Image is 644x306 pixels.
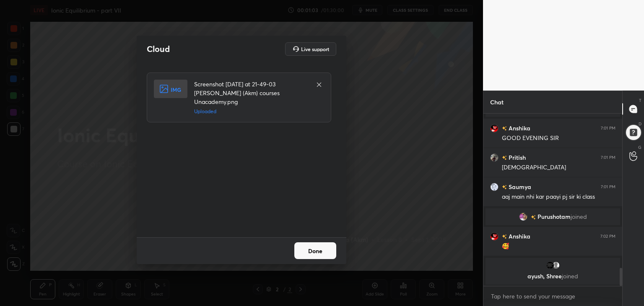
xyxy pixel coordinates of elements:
[502,163,615,172] div: [DEMOGRAPHIC_DATA]
[301,47,329,52] h5: Live support
[519,213,527,221] img: 3165eaadc29e4ac98a7de2dd90d2da15.jpg
[194,108,307,115] h5: Uploaded
[194,80,307,106] h4: Screenshot [DATE] at 21-49-03 [PERSON_NAME] (Akm) courses Unacademy.png
[546,261,554,270] img: 8c7507515f494600bf2748a09451d884.jpg
[507,232,530,241] h6: Anshika
[601,184,615,189] div: 7:01 PM
[638,144,641,150] p: G
[538,213,571,220] span: Purushotam
[507,182,531,191] h6: Saumya
[490,232,499,241] img: 5db6ea12f49f4445a2931b5d89f6e492.jpg
[502,156,507,160] img: no-rating-badge.077c3623.svg
[502,185,507,189] img: no-rating-badge.077c3623.svg
[502,242,615,251] div: 🥰
[639,97,641,104] p: T
[490,183,499,191] img: 25a94367645245f19d08f9ebd3bc0170.jpg
[483,91,510,113] p: Chat
[502,126,507,131] img: no-rating-badge.077c3623.svg
[490,124,499,132] img: 5db6ea12f49f4445a2931b5d89f6e492.jpg
[502,193,615,201] div: aaj main nhi kar paayi pj sir ki class
[600,234,615,239] div: 7:02 PM
[483,114,622,286] div: grid
[601,155,615,160] div: 7:01 PM
[502,234,507,239] img: no-rating-badge.077c3623.svg
[507,124,530,132] h6: Anshika
[531,215,536,220] img: no-rating-badge.077c3623.svg
[562,272,578,280] span: joined
[507,153,526,162] h6: Pritish
[639,121,641,127] p: D
[490,153,499,162] img: c0b893b139914e61bb4612354fc29a9c.jpg
[294,242,336,259] button: Done
[571,213,587,220] span: joined
[147,44,170,54] h2: Cloud
[491,273,615,280] p: ayush, Shree
[552,261,560,270] img: default.png
[502,134,615,143] div: GOOD EVENING SIR
[601,126,615,131] div: 7:01 PM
